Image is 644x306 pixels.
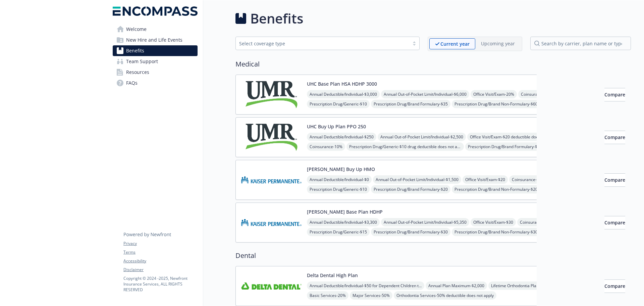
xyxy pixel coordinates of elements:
[123,249,197,255] a: Terms
[604,88,625,101] button: Compare
[307,80,377,87] button: UHC Base Plan HSA HDHP 3000
[517,218,555,226] span: Coinsurance - 30%
[307,291,348,300] span: Basic Services - 20%
[113,56,198,67] a: Team Support
[241,80,302,109] img: UMR carrier logo
[307,208,383,215] button: [PERSON_NAME] Base Plan HDHP
[371,228,450,236] span: Prescription Drug/Brand Formulary - $30
[378,133,466,141] span: Annual Out-of-Pocket Limit/Individual - $2,500
[307,100,370,108] span: Prescription Drug/Generic - $10
[481,40,515,47] p: Upcoming year
[307,175,372,184] span: Annual Deductible/Individual - $0
[241,166,302,194] img: Kaiser Permanente Insurance Company carrier logo
[604,177,625,183] span: Compare
[126,78,138,88] span: FAQs
[465,142,583,151] span: Prescription Drug/Brand Formulary - $30 drug deductible does not apply
[463,175,508,184] span: Office Visit/Exam - $20
[371,185,450,193] span: Prescription Drug/Brand Formulary - $20
[475,38,521,49] span: Upcoming year
[426,281,487,290] span: Annual Plan Maximum - $2,000
[381,218,469,226] span: Annual Out-of-Pocket Limit/Individual - $5,350
[604,219,625,226] span: Compare
[239,40,406,47] div: Select coverage type
[381,90,469,98] span: Annual Out-of-Pocket Limit/Individual - $6,000
[123,258,197,264] a: Accessibility
[373,175,461,184] span: Annual Out-of-Pocket Limit/Individual - $1,500
[307,185,370,193] span: Prescription Drug/Generic - $10
[371,100,450,108] span: Prescription Drug/Brand Formulary - $35
[604,283,625,289] span: Compare
[307,166,375,173] button: [PERSON_NAME] Buy Up HMO
[452,228,540,236] span: Prescription Drug/Brand Non-Formulary - $30
[518,90,556,98] span: Coinsurance - 20%
[123,267,197,273] a: Disclaimer
[307,142,345,151] span: Coinsurance - 10%
[509,175,545,184] span: Coinsurance - 0%
[440,40,470,47] p: Current year
[604,173,625,187] button: Compare
[113,67,198,78] a: Resources
[250,8,303,29] h1: Benefits
[604,134,625,140] span: Compare
[126,45,144,56] span: Benefits
[126,67,149,78] span: Resources
[471,218,516,226] span: Office Visit/Exam - $30
[126,24,147,35] span: Welcome
[394,291,496,300] span: Orthodontia Services - 50% deductible does not apply
[604,279,625,293] button: Compare
[126,56,158,67] span: Team Support
[241,272,302,300] img: Delta Dental Insurance Company carrier logo
[241,208,302,237] img: Kaiser Permanente Insurance Company carrier logo
[350,291,392,300] span: Major Services - 50%
[604,91,625,98] span: Compare
[307,123,366,130] button: UHC Buy Up Plan PPO 250
[530,37,631,50] input: search by carrier, plan name or type
[604,216,625,229] button: Compare
[307,228,370,236] span: Prescription Drug/Generic - $15
[488,281,575,290] span: Lifetime Orthodontia Plan Maximum - $2,000
[452,185,540,193] span: Prescription Drug/Brand Non-Formulary - $20
[235,59,631,69] h2: Medical
[113,35,198,45] a: New Hire and Life Events
[126,35,182,45] span: New Hire and Life Events
[467,133,561,141] span: Office Visit/Exam - $20 deductible does not apply
[235,251,631,261] h2: Dental
[471,90,517,98] span: Office Visit/Exam - 20%
[307,272,358,279] button: Delta Dental High Plan
[113,45,198,56] a: Benefits
[307,218,380,226] span: Annual Deductible/Individual - $3,300
[307,90,380,98] span: Annual Deductible/Individual - $3,000
[241,123,302,151] img: UMR carrier logo
[123,275,197,293] p: Copyright © 2024 - 2025 , Newfront Insurance Services, ALL RIGHTS RESERVED
[307,133,376,141] span: Annual Deductible/Individual - $250
[346,142,464,151] span: Prescription Drug/Generic - $10 drug deductible does not apply
[307,281,424,290] span: Annual Deductible/Individual - $50 for Dependent Children through age [DEMOGRAPHIC_DATA]
[604,131,625,144] button: Compare
[113,78,198,88] a: FAQs
[123,241,197,247] a: Privacy
[452,100,540,108] span: Prescription Drug/Brand Non-Formulary - $60
[113,24,198,35] a: Welcome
